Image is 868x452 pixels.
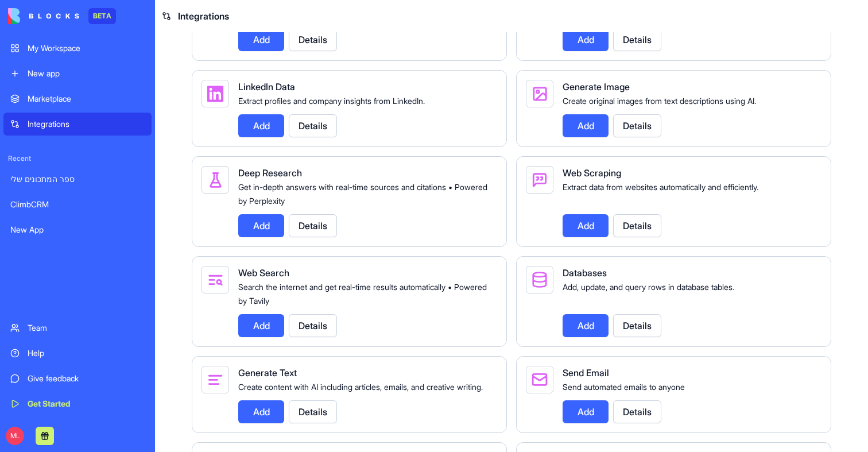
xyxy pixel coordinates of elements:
[10,173,145,185] div: ספר המתכונים שלי
[28,93,145,105] div: Marketplace
[563,182,758,192] span: Extract data from websites automatically and efficiently.
[28,347,145,359] div: Help
[563,96,756,106] span: Create original images from text descriptions using AI.
[238,282,487,306] span: Search the internet and get real-time results automatically • Powered by Tavily
[613,114,661,137] button: Details
[563,114,609,137] button: Add
[563,282,734,292] span: Add, update, and query rows in database tables.
[28,398,145,409] div: Get Started
[3,168,152,191] a: ספר המתכונים שלי
[613,28,661,51] button: Details
[238,214,284,237] button: Add
[8,8,79,24] img: logo
[563,314,609,337] button: Add
[563,28,609,51] button: Add
[563,167,621,179] span: Web Scraping
[563,367,609,378] span: Send Email
[3,154,152,163] span: Recent
[3,218,152,241] a: New App
[289,28,337,51] button: Details
[238,382,483,392] span: Create content with AI including articles, emails, and creative writing.
[10,199,145,210] div: ClimbCRM
[563,267,607,279] span: Databases
[613,400,661,423] button: Details
[238,81,295,92] span: LinkedIn Data
[3,193,152,216] a: ClimbCRM
[238,96,425,106] span: Extract profiles and company insights from LinkedIn.
[238,367,297,378] span: Generate Text
[238,267,289,279] span: Web Search
[88,8,116,24] div: BETA
[563,400,609,423] button: Add
[3,316,152,339] a: Team
[3,62,152,85] a: New app
[28,322,145,334] div: Team
[28,118,145,130] div: Integrations
[289,114,337,137] button: Details
[563,214,609,237] button: Add
[3,392,152,415] a: Get Started
[613,314,661,337] button: Details
[6,427,24,445] span: ML
[289,214,337,237] button: Details
[28,373,145,384] div: Give feedback
[3,113,152,136] a: Integrations
[238,28,284,51] button: Add
[3,367,152,390] a: Give feedback
[289,314,337,337] button: Details
[3,37,152,60] a: My Workspace
[28,43,145,54] div: My Workspace
[613,214,661,237] button: Details
[178,9,229,23] span: Integrations
[3,87,152,110] a: Marketplace
[238,167,302,179] span: Deep Research
[238,314,284,337] button: Add
[238,400,284,423] button: Add
[563,81,630,92] span: Generate Image
[238,114,284,137] button: Add
[563,382,685,392] span: Send automated emails to anyone
[8,8,116,24] a: BETA
[28,68,145,79] div: New app
[238,182,487,206] span: Get in-depth answers with real-time sources and citations • Powered by Perplexity
[10,224,145,235] div: New App
[289,400,337,423] button: Details
[3,342,152,365] a: Help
